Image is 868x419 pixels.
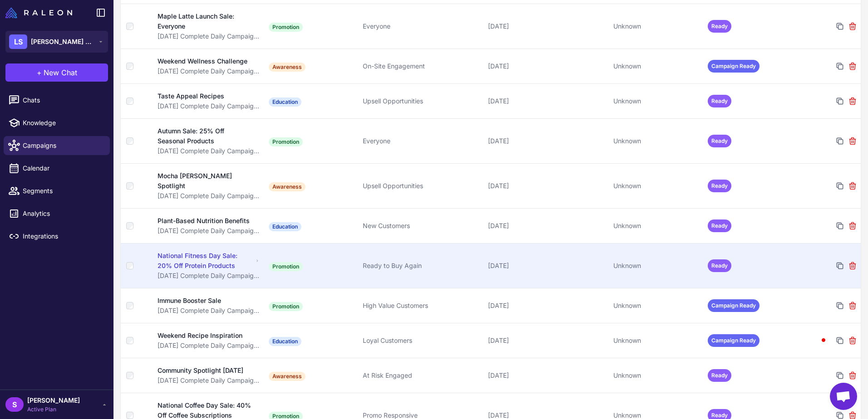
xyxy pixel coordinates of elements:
div: [DATE] [488,221,606,231]
span: Ready [708,135,731,147]
span: Education [269,337,301,346]
div: Unknown [613,301,700,311]
div: Upsell Opportunities [363,96,481,106]
span: Segments [23,186,103,196]
div: S [5,397,24,412]
span: Education [269,222,301,231]
div: Loyal Customers [363,336,481,346]
div: [DATE] Complete Daily Campaign Plan [158,226,260,236]
div: Upsell Opportunities [363,181,481,191]
div: Unknown [613,261,700,271]
a: Open chat [830,383,857,410]
span: Campaign Ready [708,60,759,73]
span: Campaign Ready [708,334,759,347]
span: Integrations [23,231,103,241]
span: Promotion [269,23,303,32]
span: Chats [23,95,103,105]
div: [DATE] [488,21,606,31]
div: [DATE] Complete Daily Campaign Plan [158,271,260,281]
span: + [37,67,42,78]
div: Taste Appeal Recipes [158,91,224,101]
div: [DATE] [488,301,606,311]
div: Unknown [613,96,700,106]
div: Ready to Buy Again [363,261,481,271]
div: Unknown [613,136,700,146]
div: [DATE] Complete Daily Campaign Plan [158,66,260,76]
span: Campaign Ready [708,299,759,312]
div: [DATE] [488,96,606,106]
div: High Value Customers [363,301,481,311]
div: [DATE] [488,261,606,271]
span: [PERSON_NAME] Superfood [31,37,94,47]
div: [DATE] Complete Daily Campaign Plan [158,191,260,201]
a: Analytics [4,204,110,223]
a: Chats [4,91,110,110]
div: Unknown [613,370,700,380]
div: [DATE] Complete Daily Campaign Plan [158,146,260,156]
div: Maple Latte Launch Sale: Everyone [158,11,252,31]
div: [DATE] Complete Daily Campaign Plan [158,341,260,351]
span: Ready [708,180,731,192]
div: LS [9,34,27,49]
div: [DATE] [488,181,606,191]
div: Weekend Recipe Inspiration [158,331,242,341]
div: Everyone [363,21,481,31]
span: Awareness [269,372,306,381]
div: Unknown [613,181,700,191]
div: [DATE] [488,136,606,146]
span: Campaigns [23,141,103,151]
div: National Fitness Day Sale: 20% Off Protein Products [158,251,253,271]
span: Ready [708,219,731,232]
div: Weekend Wellness Challenge [158,56,247,66]
div: At Risk Engaged [363,370,481,380]
div: [DATE] Complete Daily Campaign Plan [158,306,260,316]
span: Analytics [23,209,103,219]
div: Unknown [613,336,700,346]
div: Everyone [363,136,481,146]
button: +New Chat [5,63,108,82]
img: Raleon Logo [5,7,72,18]
span: Awareness [269,182,306,191]
span: [PERSON_NAME] [27,395,80,405]
span: Ready [708,369,731,382]
span: Education [269,97,301,107]
span: New Chat [44,67,77,78]
div: [DATE] Complete Daily Campaign Plan [158,31,260,41]
a: Segments [4,181,110,200]
a: Campaigns [4,136,110,155]
div: New Customers [363,221,481,231]
div: [DATE] [488,370,606,380]
span: Calendar [23,163,103,173]
div: Mocha [PERSON_NAME] Spotlight [158,171,251,191]
div: Unknown [613,61,700,71]
span: Active Plan [27,405,80,414]
div: Plant-Based Nutrition Benefits [158,216,250,226]
div: Unknown [613,21,700,31]
a: Knowledge [4,113,110,132]
span: Ready [708,20,731,33]
span: Promotion [269,302,303,311]
div: [DATE] [488,336,606,346]
span: Knowledge [23,118,103,128]
span: Promotion [269,262,303,271]
div: [DATE] Complete Daily Campaign Plan [158,101,260,111]
div: Community Spotlight [DATE] [158,365,243,375]
div: [DATE] Complete Daily Campaign Plan [158,375,260,385]
span: Ready [708,259,731,272]
span: Awareness [269,63,306,72]
span: Ready [708,95,731,107]
span: Promotion [269,137,303,146]
a: Integrations [4,227,110,246]
div: Immune Booster Sale [158,296,221,306]
button: LS[PERSON_NAME] Superfood [5,31,108,53]
div: On-Site Engagement [363,61,481,71]
div: Autumn Sale: 25% Off Seasonal Products [158,126,252,146]
div: [DATE] [488,61,606,71]
div: Unknown [613,221,700,231]
a: Calendar [4,159,110,178]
